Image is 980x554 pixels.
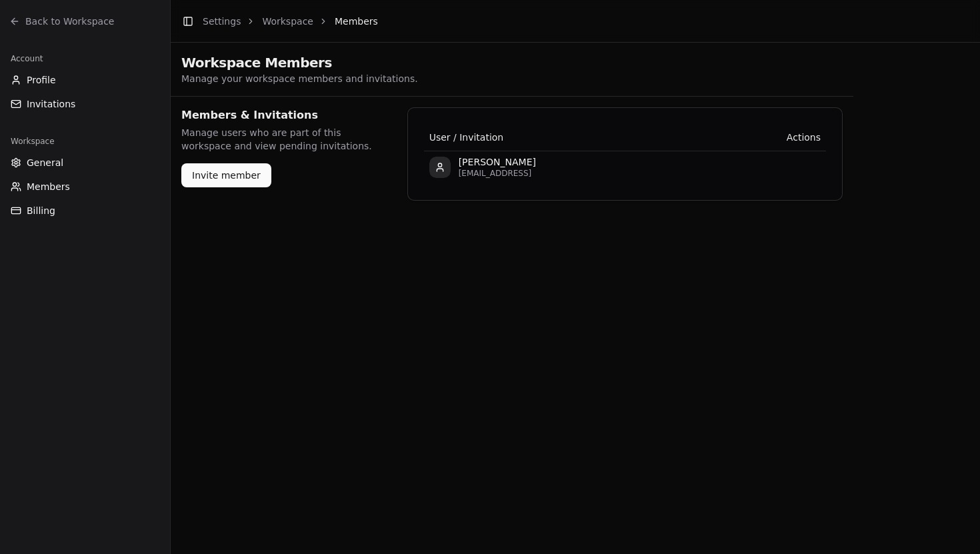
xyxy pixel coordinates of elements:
[459,168,710,179] span: [EMAIL_ADDRESS]
[181,163,271,187] button: Invite member
[5,176,165,197] button: Members
[5,11,165,32] a: Back to Workspace
[5,93,165,115] button: Invitations
[181,53,843,72] h1: Workspace Members
[203,15,378,28] nav: breadcrumb
[27,73,56,87] span: Profile
[262,16,313,27] a: Workspace
[25,15,114,28] span: Back to Workspace
[5,200,165,221] button: Billing
[203,16,241,27] a: Settings
[181,126,391,153] p: Manage users who are part of this workspace and view pending invitations.
[27,204,55,217] span: Billing
[5,131,165,152] div: Workspace
[5,152,165,173] button: General
[424,124,715,151] th: User / Invitation
[181,72,843,85] p: Manage your workspace members and invitations.
[335,15,378,28] span: Members
[715,124,826,151] th: Actions
[181,107,391,123] h2: Members & Invitations
[5,48,165,69] div: Account
[27,97,75,111] span: Invitations
[27,180,70,193] span: Members
[459,157,710,169] span: [PERSON_NAME]
[27,156,63,169] span: General
[5,69,165,91] button: Profile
